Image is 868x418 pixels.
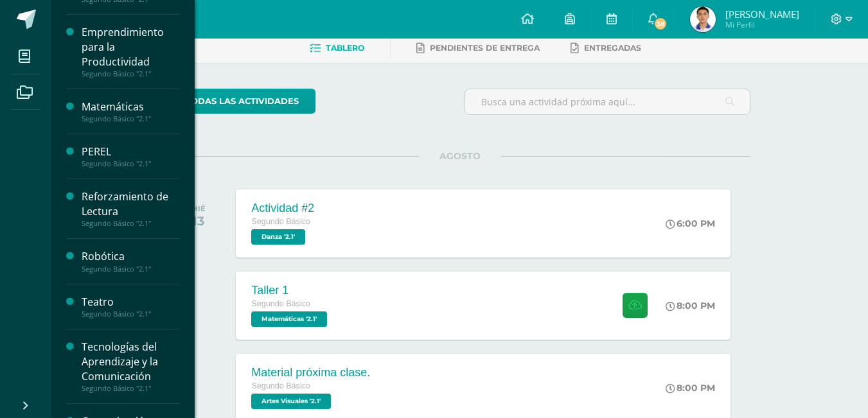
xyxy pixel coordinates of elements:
img: 2f4660207e36839be70a7de715bddb81.png [690,6,716,32]
a: Reforzamiento de LecturaSegundo Básico "2.1" [82,189,179,228]
div: Actividad #2 [251,202,314,215]
span: Artes Visuales '2.1' [251,394,331,409]
div: 8:00 PM [666,382,715,394]
span: Mi Perfil [725,19,799,30]
span: 38 [653,17,668,31]
div: Segundo Básico "2.1" [82,69,179,78]
div: Segundo Básico "2.1" [82,114,179,123]
span: Segundo Básico [251,217,310,226]
div: Segundo Básico "2.1" [82,159,179,168]
span: Tablero [326,43,364,53]
div: MIÉ [191,204,206,213]
a: MatemáticasSegundo Básico "2.1" [82,100,179,123]
a: Entregadas [571,38,641,58]
div: Segundo Básico "2.1" [82,219,179,228]
span: Segundo Básico [251,299,310,308]
div: PEREL [82,144,179,159]
a: TeatroSegundo Básico "2.1" [82,295,179,318]
span: Pendientes de entrega [430,43,540,53]
div: 6:00 PM [666,218,715,229]
span: Danza '2.1' [251,229,305,245]
div: Robótica [82,249,179,264]
div: 13 [191,213,206,229]
a: PERELSegundo Básico "2.1" [82,144,179,168]
span: Segundo Básico [251,381,310,390]
a: todas las Actividades [169,89,315,114]
span: [PERSON_NAME] [725,8,799,21]
div: Reforzamiento de Lectura [82,189,179,219]
input: Busca una actividad próxima aquí... [465,89,750,114]
div: Taller 1 [251,284,330,297]
a: Tecnologías del Aprendizaje y la ComunicaciónSegundo Básico "2.1" [82,340,179,393]
div: Teatro [82,295,179,309]
div: 8:00 PM [666,300,715,311]
div: Segundo Básico "2.1" [82,265,179,274]
span: AGOSTO [419,150,501,162]
a: RobóticaSegundo Básico "2.1" [82,249,179,273]
a: Tablero [310,38,364,58]
div: Emprendimiento para la Productividad [82,25,179,69]
div: Segundo Básico "2.1" [82,309,179,318]
div: Segundo Básico "2.1" [82,384,179,393]
div: Material próxima clase. [251,366,370,379]
a: Emprendimiento para la ProductividadSegundo Básico "2.1" [82,25,179,78]
div: Matemáticas [82,100,179,114]
div: Tecnologías del Aprendizaje y la Comunicación [82,340,179,384]
span: Entregadas [584,43,641,53]
span: Matemáticas '2.1' [251,311,327,327]
a: Pendientes de entrega [416,38,540,58]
